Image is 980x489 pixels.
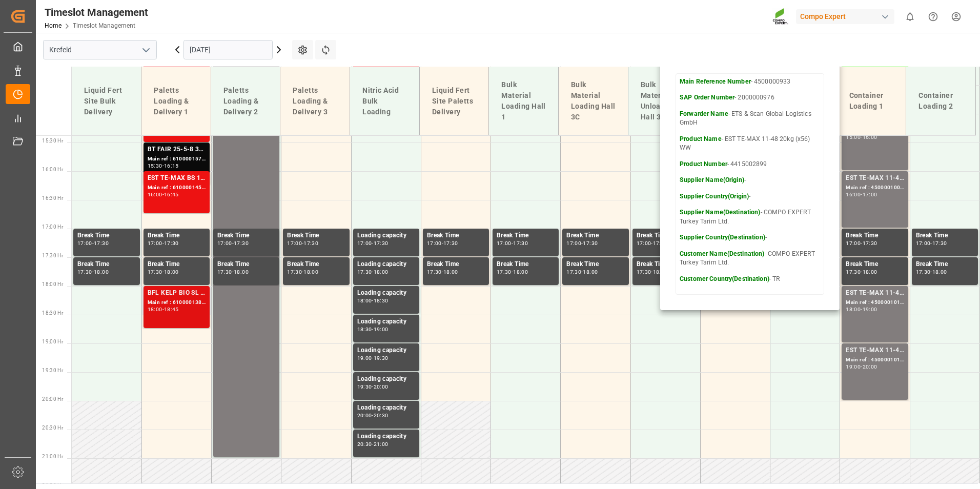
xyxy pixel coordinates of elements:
[45,5,148,20] div: Timeslot Management
[302,270,303,274] div: -
[427,231,485,241] div: Break Time
[930,241,932,246] div: -
[374,384,389,389] div: 20:00
[861,270,862,274] div: -
[374,327,389,332] div: 19:00
[863,307,877,312] div: 19:00
[930,270,932,274] div: -
[219,81,272,121] div: Paletts Loading & Delivery 2
[162,192,164,197] div: -
[846,184,904,192] div: Main ref : 4500001009, 2000000381
[164,241,179,246] div: 17:30
[796,9,894,24] div: Compo Expert
[357,317,415,327] div: Loading capacity
[846,345,904,356] div: EST TE-MAX 11-48 20kg (x45) ES, PT MTO
[680,250,764,257] strong: Customer Name(Destination)
[357,241,372,246] div: 17:00
[43,40,157,59] input: Type to search/select
[680,209,760,216] strong: Supplier Name(Destination)
[428,81,481,121] div: Liquid Fert Site Paletts Delivery
[846,288,904,298] div: EST TE-MAX 11-48 20kg (x45) ES, PT MTO
[680,77,820,87] p: - 4500000933
[680,160,820,169] p: - 4415002899
[287,241,302,246] div: 17:00
[94,241,109,246] div: 17:30
[680,192,820,201] p: -
[427,259,485,270] div: Break Time
[845,86,898,116] div: Container Loading 1
[357,413,372,418] div: 20:00
[372,384,373,389] div: -
[357,403,415,413] div: Loading capacity
[566,231,624,241] div: Break Time
[42,167,63,172] span: 16:00 Hr
[581,270,583,274] div: -
[680,110,820,128] p: - ETS & Scan Global Logistics GmbH
[680,208,820,226] p: - COMPO EXPERT Turkey Tarim Ltd.
[372,241,373,246] div: -
[374,442,389,446] div: 21:00
[217,231,275,241] div: Break Time
[94,270,109,274] div: 18:00
[680,78,751,85] strong: Main Reference Number
[916,231,974,241] div: Break Time
[148,184,206,192] div: Main ref : 6100001452, 2000001274
[637,270,651,274] div: 17:30
[680,234,765,241] strong: Supplier Country(Destination)
[916,270,931,274] div: 17:30
[566,259,624,270] div: Break Time
[42,368,63,373] span: 19:30 Hr
[566,270,581,274] div: 17:30
[861,192,862,197] div: -
[846,135,861,139] div: 15:00
[922,5,945,28] button: Help Center
[42,195,63,201] span: 16:30 Hr
[42,482,63,488] span: 21:30 Hr
[846,173,904,184] div: EST TE-MAX 11-48 20kg (x45) ES, PT MTO
[77,259,136,270] div: Break Time
[916,241,931,246] div: 17:00
[512,241,513,246] div: -
[217,259,275,270] div: Break Time
[651,241,652,246] div: -
[637,241,651,246] div: 17:00
[861,241,862,246] div: -
[372,356,373,360] div: -
[138,42,153,58] button: open menu
[680,176,744,184] strong: Supplier Name(Origin)
[287,270,302,274] div: 17:30
[680,176,820,185] p: -
[680,135,722,142] strong: Product Name
[653,270,668,274] div: 18:00
[680,275,820,284] p: - TR
[372,442,373,446] div: -
[513,241,528,246] div: 17:30
[217,241,232,246] div: 17:00
[148,192,162,197] div: 16:00
[287,231,345,241] div: Break Time
[302,241,303,246] div: -
[148,270,162,274] div: 17:30
[148,145,206,155] div: BT FAIR 25-5-8 35%UH 3M 25kg (x40) INTNTC PREMIUM [DATE]+3+TE 600kg BBNTC PREMIUM [DATE] 25kg (x4...
[164,307,179,312] div: 18:45
[287,259,345,270] div: Break Time
[497,270,512,274] div: 17:30
[512,270,513,274] div: -
[566,241,581,246] div: 17:00
[374,413,389,418] div: 20:30
[42,138,63,144] span: 15:30 Hr
[861,307,862,312] div: -
[289,81,341,121] div: Paletts Loading & Delivery 3
[846,356,904,364] div: Main ref : 4500001013, 2000000382
[303,241,318,246] div: 17:30
[92,241,94,246] div: -
[772,8,789,26] img: Screenshot%202023-09-29%20at%2010.02.21.png_1712312052.png
[357,327,372,332] div: 18:30
[443,270,458,274] div: 18:00
[164,164,179,168] div: 16:15
[637,259,695,270] div: Break Time
[80,81,133,121] div: Liquid Fert Site Bulk Delivery
[162,241,164,246] div: -
[443,241,458,246] div: 17:30
[372,327,373,332] div: -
